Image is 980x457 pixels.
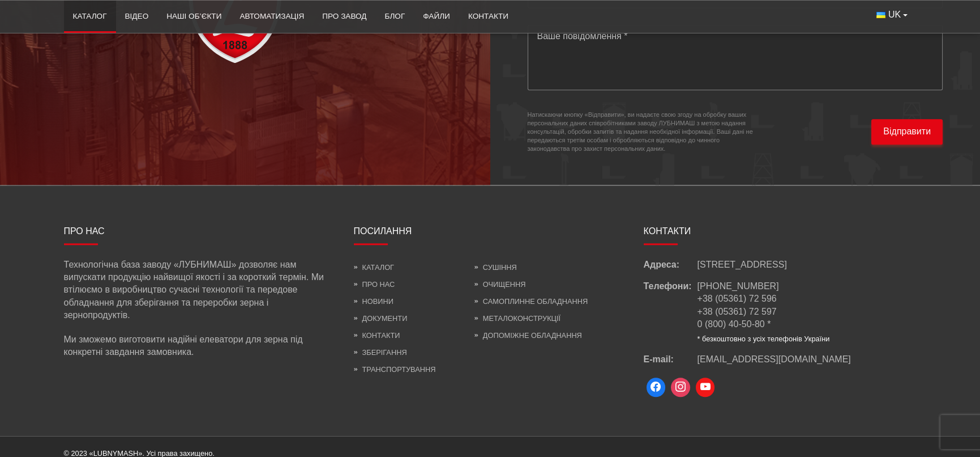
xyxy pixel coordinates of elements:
a: Про нас [354,280,395,289]
span: Контакти [644,226,691,236]
a: [PHONE_NUMBER] [697,281,779,291]
a: Каталог [64,4,116,29]
a: Очищення [474,280,526,289]
span: [STREET_ADDRESS] [697,259,787,271]
a: Блог [375,4,414,29]
p: Ми зможемо виготовити надійні елеватори для зерна під конкретні завдання замовника. [64,333,337,359]
a: Контакти [459,4,517,29]
li: * безкоштовно з усіх телефонів України [697,334,830,344]
a: Відео [116,4,158,29]
img: Українська [876,12,885,18]
a: +38 (05361) 72 596 [697,294,777,303]
a: Сушіння [474,263,517,272]
a: 0 (800) 40-50-80 * [697,319,771,329]
a: Контакти [354,331,400,340]
small: Натискаючи кнопку «Відправити», ви надаєте свою згоду на обробку ваших персональних даних співроб... [528,111,754,153]
button: Відправити [871,119,943,145]
span: E-mail: [644,353,697,366]
p: Технологічна база заводу «ЛУБНИМАШ» дозволяє нам випускати продукцію найвищої якості і за коротки... [64,259,337,322]
span: [EMAIL_ADDRESS][DOMAIN_NAME] [697,354,851,364]
a: Про завод [313,4,375,29]
span: Адреса: [644,259,697,271]
a: Металоконструкції [474,314,560,323]
span: Телефони: [644,280,697,344]
a: +38 (05361) 72 597 [697,307,777,316]
a: Файли [414,4,459,29]
a: Документи [354,314,408,323]
a: [EMAIL_ADDRESS][DOMAIN_NAME] [697,353,851,366]
span: Про нас [64,226,105,236]
button: UK [867,4,916,26]
span: Відправити [883,125,931,138]
a: Новини [354,297,393,306]
a: Наші об’єкти [157,4,230,29]
span: Посилання [354,226,412,236]
a: Каталог [354,263,394,272]
a: Youtube [693,375,718,400]
a: Facebook [644,375,669,400]
a: Instagram [668,375,693,400]
a: Автоматизація [230,4,313,29]
a: Самоплинне обладнання [474,297,588,306]
a: Допоміжне обладнання [474,331,582,340]
a: Зберігання [354,348,407,357]
a: Транспортування [354,365,436,374]
span: UK [888,9,901,21]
